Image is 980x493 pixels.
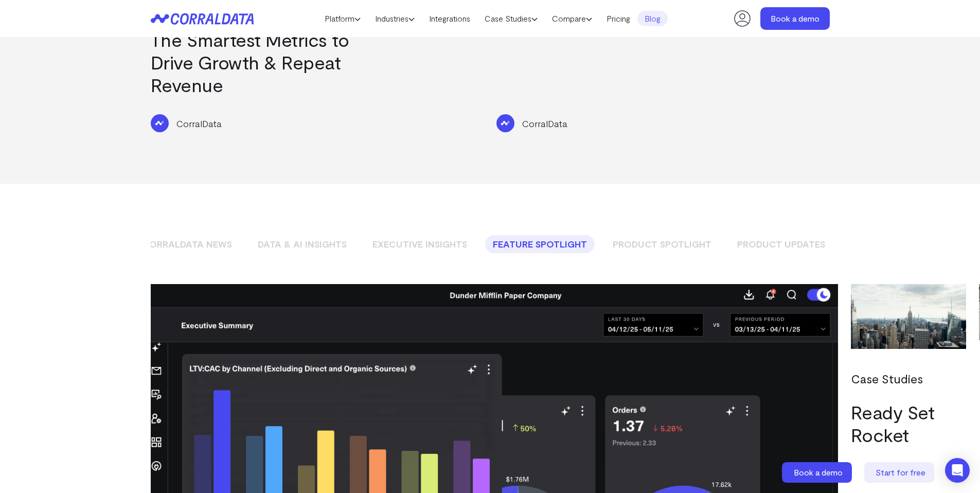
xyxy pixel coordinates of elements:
[851,401,935,446] a: Ready Set Rocket
[794,467,843,477] span: Book a demo
[760,7,830,30] a: Book a demo
[876,467,925,477] span: Start for free
[605,235,719,253] a: Product Spotlight
[599,11,637,26] a: Pricing
[176,117,222,130] p: CorralData
[945,458,970,483] div: Open Intercom Messenger
[368,11,422,26] a: Industries
[485,235,595,253] a: Feature Spotlight
[864,462,936,483] a: Start for free
[365,235,475,253] a: Executive Insights
[522,117,567,130] p: CorralData
[250,235,354,253] a: Data & AI Insights
[782,462,854,483] a: Book a demo
[545,11,599,26] a: Compare
[422,11,477,26] a: Integrations
[637,11,668,26] a: Blog
[729,235,833,253] a: Product Updates
[151,6,349,96] a: MedSpa Reporting 101: The Smartest Metrics to Drive Growth & Repeat Revenue
[851,369,956,388] div: Case Studies
[477,11,545,26] a: Case Studies
[317,11,368,26] a: Platform
[134,235,240,253] a: CorralData News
